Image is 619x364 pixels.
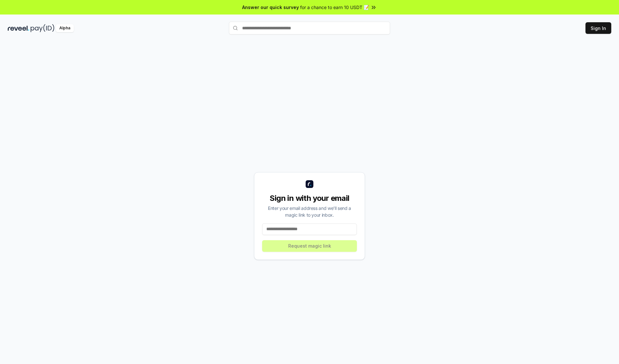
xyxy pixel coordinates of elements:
div: Alpha [56,24,74,32]
div: Enter your email address and we’ll send a magic link to your inbox. [262,205,357,218]
span: Answer our quick survey [242,4,299,11]
img: reveel_dark [8,24,29,32]
div: Sign in with your email [262,193,357,203]
img: logo_small [306,180,313,188]
span: for a chance to earn 10 USDT 📝 [300,4,369,11]
button: Sign In [585,22,611,34]
img: pay_id [31,24,54,32]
